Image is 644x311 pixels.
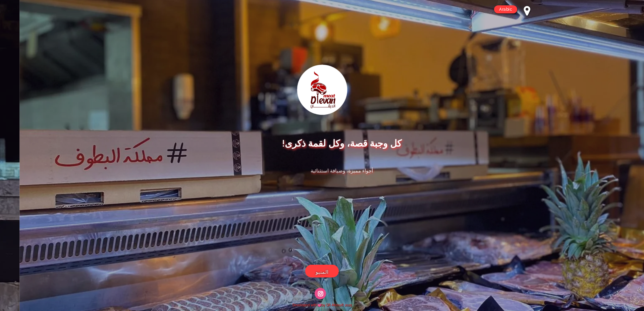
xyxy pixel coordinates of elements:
span: المنيو [316,268,329,276]
span: by QR-Menu [321,303,341,307]
span: Developed with [292,303,321,307]
a: 2025 ©Developed withby QR-Menu [107,301,537,309]
a: المنيو [305,265,339,277]
a: Arabic [494,5,517,13]
span: 2025 © [341,303,352,307]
